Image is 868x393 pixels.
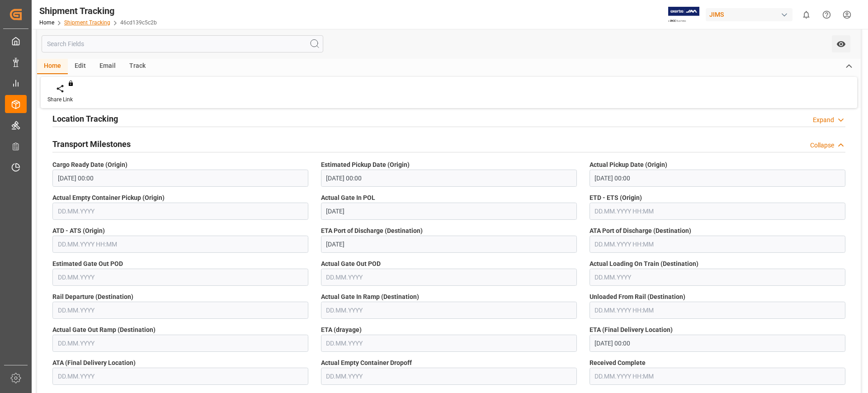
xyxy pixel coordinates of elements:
input: DD.MM.YYYY [590,269,845,286]
input: DD.MM.YYYY HH:MM [52,236,308,253]
input: DD.MM.YYYY [321,269,577,286]
div: Email [93,59,123,74]
input: DD.MM.YYYY [52,203,308,220]
input: DD.MM.YYYY [52,368,308,385]
h2: Transport Milestones [52,138,131,150]
span: ETD - ETS (Origin) [590,193,642,203]
div: Shipment Tracking [39,4,157,18]
input: DD.MM.YYYY [321,335,577,352]
input: DD.MM.YYYY HH:MM [590,302,845,319]
span: Actual Gate In Ramp (Destination) [321,292,419,302]
input: DD.MM.YYYY [321,368,577,385]
input: DD.MM.YYYY HH:MM [590,236,845,253]
div: Collapse [810,141,834,150]
div: JIMS [706,8,793,21]
a: Home [39,19,54,26]
span: Rail Departure (Destination) [52,292,133,302]
span: Cargo Ready Date (Origin) [52,160,127,170]
button: open menu [832,35,850,52]
span: ATD - ATS (Origin) [52,226,105,236]
span: ATA Port of Discharge (Destination) [590,226,691,236]
button: Help Center [816,5,837,25]
input: DD.MM.YYYY HH:MM [590,203,845,220]
span: Unloaded From Rail (Destination) [590,292,685,302]
input: DD.MM.YYYY [321,236,577,253]
span: Actual Gate In POL [321,193,375,203]
span: Estimated Pickup Date (Origin) [321,160,410,170]
input: DD.MM.YYYY [52,302,308,319]
div: Home [37,59,68,74]
span: Estimated Gate Out POD [52,259,123,269]
span: Actual Gate Out POD [321,259,381,269]
span: Actual Loading On Train (Destination) [590,259,698,269]
span: Received Complete [590,358,646,368]
input: DD.MM.YYYY HH:MM [590,335,845,352]
input: DD.MM.YYYY HH:MM [590,170,845,187]
span: Actual Empty Container Pickup (Origin) [52,193,165,203]
a: Shipment Tracking [64,19,110,26]
button: show 0 new notifications [796,5,816,25]
div: Expand [813,115,834,125]
input: DD.MM.YYYY HH:MM [52,170,308,187]
span: ETA Port of Discharge (Destination) [321,226,423,236]
span: ETA (drayage) [321,325,362,335]
input: DD.MM.YYYY [52,269,308,286]
span: ETA (Final Delivery Location) [590,325,673,335]
input: DD.MM.YYYY [52,335,308,352]
input: Search Fields [42,35,323,52]
span: Actual Gate Out Ramp (Destination) [52,325,156,335]
span: ATA (Final Delivery Location) [52,358,136,368]
span: Actual Empty Container Dropoff [321,358,412,368]
img: Exertis%20JAM%20-%20Email%20Logo.jpg_1722504956.jpg [668,7,699,23]
input: DD.MM.YYYY HH:MM [590,368,845,385]
h2: Location Tracking [52,113,118,125]
div: Edit [68,59,93,74]
input: DD.MM.YYYY [321,302,577,319]
span: Actual Pickup Date (Origin) [590,160,667,170]
input: DD.MM.YYYY [321,203,577,220]
div: Track [123,59,152,74]
button: JIMS [706,6,796,23]
input: DD.MM.YYYY HH:MM [321,170,577,187]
